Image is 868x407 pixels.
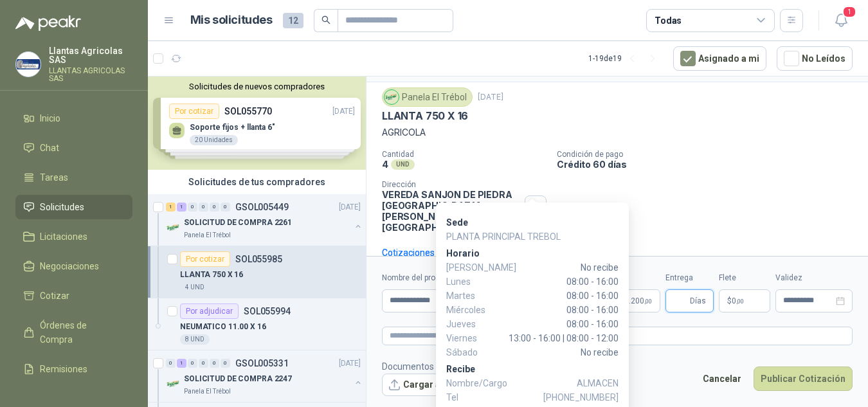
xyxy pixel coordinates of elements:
[727,297,732,305] span: $
[235,203,289,212] p: GSOL005449
[557,159,863,170] p: Crédito 60 días
[210,359,219,368] div: 0
[180,251,230,267] div: Por cotizar
[498,289,619,303] span: 08:00 - 16:00
[221,203,230,212] div: 0
[15,106,132,131] a: Inicio
[339,357,361,370] p: [DATE]
[177,359,186,368] div: 1
[188,203,197,212] div: 0
[446,376,619,390] p: Nombre/Cargo
[498,275,619,289] span: 08:00 - 16:00
[235,255,282,264] p: SOL055985
[184,230,231,240] p: Panela El Trébol
[446,303,498,317] span: Miércoles
[40,230,87,244] span: Licitaciones
[153,82,361,91] button: Solicitudes de nuevos compradores
[775,272,853,284] label: Validez
[40,200,84,214] span: Solicitudes
[690,290,706,312] span: Días
[382,87,473,107] div: Panela El Trébol
[15,284,132,308] a: Cotizar
[148,246,366,298] a: Por cotizarSOL055985LLANTA 750 X 164 UND
[40,362,87,376] span: Remisiones
[16,52,41,77] img: Company Logo
[166,356,363,397] a: 0 1 0 0 0 0 GSOL005331[DATE] Company LogoSOLICITUD DE COMPRA 2247Panela El Trébol
[446,362,619,376] p: Recibe
[446,390,619,404] p: Tel
[382,150,547,159] p: Cantidad
[221,359,230,368] div: 0
[498,260,619,275] span: No recibe
[15,313,132,352] a: Órdenes de Compra
[543,390,619,404] span: [PHONE_NUMBER]
[446,246,619,260] p: Horario
[184,386,231,397] p: Panela El Trébol
[15,165,132,190] a: Tareas
[15,224,132,249] a: Licitaciones
[40,170,68,185] span: Tareas
[40,141,59,155] span: Chat
[696,366,748,391] button: Cancelar
[609,297,652,305] span: 1.999.200
[49,46,132,64] p: Llantas Agricolas SAS
[184,217,292,229] p: SOLICITUD DE COMPRA 2261
[199,359,208,368] div: 0
[498,345,619,359] span: No recibe
[339,201,361,213] p: [DATE]
[446,275,498,289] span: Lunes
[732,297,744,305] span: 0
[166,203,176,212] div: 1
[190,11,273,30] h1: Mis solicitudes
[40,289,69,303] span: Cotizar
[199,203,208,212] div: 0
[446,260,498,275] span: [PERSON_NAME]
[498,331,619,345] span: 13:00 - 16:00 | 08:00 - 12:00
[166,359,176,368] div: 0
[15,136,132,160] a: Chat
[498,317,619,331] span: 08:00 - 16:00
[244,307,291,316] p: SOL055994
[665,272,714,284] label: Entrega
[777,46,853,71] button: No Leídos
[446,230,619,244] p: PLANTA PRINCIPAL TREBOL
[446,331,498,345] span: Viernes
[148,298,366,350] a: Por adjudicarSOL055994NEUMATICO 11.00 X 168 UND
[384,90,399,104] img: Company Logo
[180,334,210,345] div: 8 UND
[15,357,132,381] a: Remisiones
[148,77,366,170] div: Solicitudes de nuevos compradoresPor cotizarSOL055770[DATE] Soporte fijos + llanta 6"20 UnidadesP...
[166,199,363,240] a: 1 1 0 0 0 0 GSOL005449[DATE] Company LogoSOLICITUD DE COMPRA 2261Panela El Trébol
[754,366,853,391] button: Publicar Cotización
[673,46,766,71] button: Asignado a mi
[719,272,770,284] label: Flete
[391,159,415,170] div: UND
[15,15,81,31] img: Logo peakr
[180,269,243,281] p: LLANTA 750 X 16
[382,359,493,374] p: Documentos de Referencia
[40,259,99,273] span: Negociaciones
[719,289,770,312] p: $ 0,00
[446,215,619,230] p: Sede
[446,289,498,303] span: Martes
[235,359,289,368] p: GSOL005331
[446,345,498,359] span: Sábado
[382,374,475,397] button: Cargar archivo
[382,159,388,170] p: 4
[478,91,503,104] p: [DATE]
[382,189,520,233] p: VEREDA SANJON DE PIEDRA [GEOGRAPHIC_DATA] , [PERSON_NAME][GEOGRAPHIC_DATA]
[15,254,132,278] a: Negociaciones
[148,170,366,194] div: Solicitudes de tus compradores
[644,298,652,305] span: ,00
[166,376,181,392] img: Company Logo
[177,203,186,212] div: 1
[180,282,210,293] div: 4 UND
[40,111,60,125] span: Inicio
[382,272,591,284] label: Nombre del producto
[382,109,468,123] p: LLANTA 750 X 16
[382,125,853,140] p: AGRICOLA
[166,220,181,235] img: Company Logo
[210,203,219,212] div: 0
[49,67,132,82] p: LLANTAS AGRICOLAS SAS
[321,15,330,24] span: search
